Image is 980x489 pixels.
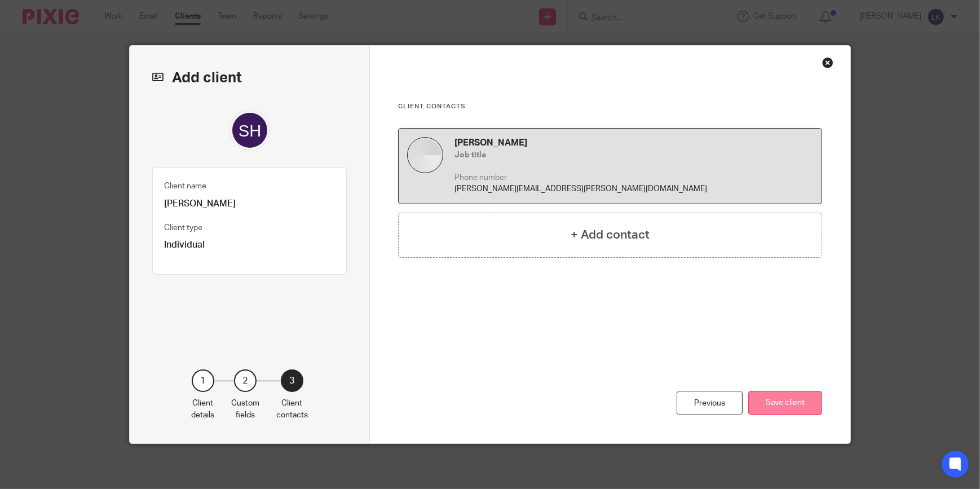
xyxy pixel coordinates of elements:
button: Save client [748,391,822,415]
img: default.jpg [407,137,443,173]
p: [PERSON_NAME][EMAIL_ADDRESS][PERSON_NAME][DOMAIN_NAME] [454,183,813,195]
img: svg%3E [229,110,270,151]
div: Close this dialog window [822,57,833,68]
label: Client type [164,222,202,234]
h5: Job title [454,149,813,161]
h4: + Add contact [571,226,650,244]
h2: Add client [152,68,347,87]
label: Client name [164,180,206,192]
p: Client contacts [276,398,308,421]
h4: [PERSON_NAME] [454,137,813,149]
p: Phone number [454,172,813,183]
p: Individual [164,239,335,251]
p: Client details [191,398,214,421]
p: Custom fields [231,398,259,421]
h3: Client contacts [398,102,822,111]
div: 2 [234,369,257,392]
div: 1 [192,369,214,392]
div: Previous [677,391,743,415]
div: 3 [281,369,303,392]
p: [PERSON_NAME] [164,198,335,210]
